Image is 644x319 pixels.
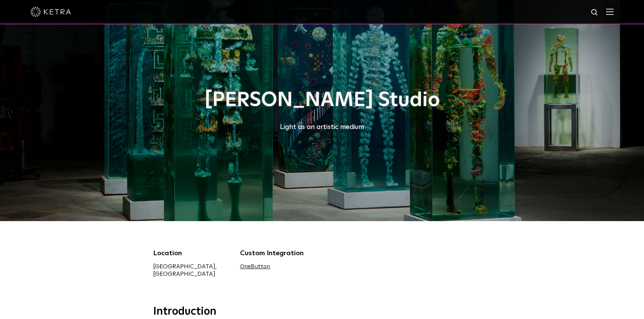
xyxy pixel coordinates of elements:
[606,8,614,15] img: Hamburger%20Nav.svg
[153,248,230,258] div: Location
[153,89,491,111] h1: [PERSON_NAME] Studio
[240,264,270,270] a: OneButton
[153,263,230,278] div: [GEOGRAPHIC_DATA], [GEOGRAPHIC_DATA]
[591,8,599,17] img: search icon
[30,7,71,17] img: ketra-logo-2019-white
[153,305,491,319] h3: Introduction
[240,248,317,258] div: Custom Integration
[153,122,491,132] div: Light as an artistic medium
